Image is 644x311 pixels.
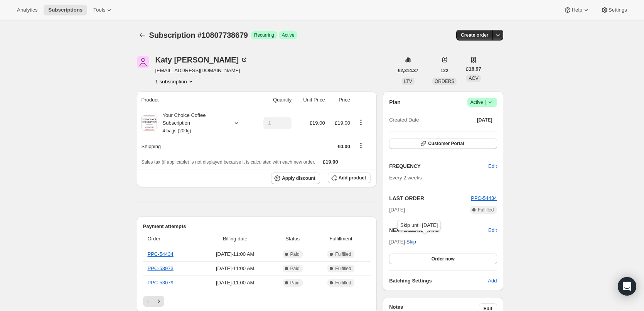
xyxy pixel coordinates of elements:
[389,175,422,181] span: Every 2 weeks
[389,226,488,234] h2: NEXT BILLING DATE
[148,265,174,271] a: PPC-53973
[389,194,471,202] h2: LAST ORDER
[254,32,274,38] span: Recurring
[335,251,351,257] span: Fulfilled
[316,235,366,243] span: Fulfillment
[441,68,448,74] span: 122
[572,7,582,13] span: Help
[609,7,627,13] span: Settings
[143,230,199,247] th: Order
[389,277,488,285] h6: Batching Settings
[157,112,226,135] div: Your Choice Coffee Subscription
[327,91,352,108] th: Price
[142,159,315,165] span: Sales tax (if applicable) is not displayed because it is calculated with each new order.
[282,175,315,181] span: Apply discount
[389,116,419,124] span: Created Date
[44,5,87,15] button: Subscriptions
[402,236,421,248] button: Skip
[339,175,366,181] span: Add product
[488,226,497,234] button: Edit
[271,172,320,184] button: Apply discount
[148,251,174,257] a: PPC-54434
[355,141,367,150] button: Shipping actions
[335,265,351,272] span: Fulfilled
[398,68,418,74] span: £2,314.37
[143,296,371,307] nav: Pagination
[596,5,632,15] button: Settings
[335,120,350,126] span: £19.00
[389,162,488,170] h2: FREQUENCY
[559,5,594,15] button: Help
[142,115,157,131] img: product img
[389,98,401,106] h2: Plan
[310,120,325,126] span: £19.00
[148,280,174,286] a: PPC-53079
[488,277,497,285] span: Add
[456,30,493,41] button: Create order
[201,235,269,243] span: Billing date
[137,30,148,41] button: Subscriptions
[328,172,371,183] button: Add product
[155,56,248,64] div: Katy [PERSON_NAME]
[149,31,248,39] span: Subscription #10807738679
[406,238,416,246] span: Skip
[461,32,488,38] span: Create order
[137,91,253,108] th: Product
[17,7,37,13] span: Analytics
[323,159,338,165] span: £19.00
[432,256,455,262] span: Order now
[484,160,501,172] button: Edit
[201,265,269,272] span: [DATE] · 11:00 AM
[48,7,83,13] span: Subscriptions
[389,138,497,149] button: Customer Portal
[469,76,478,81] span: AOV
[477,117,492,123] span: [DATE]
[89,5,118,15] button: Tools
[163,128,191,134] small: 4 bags (200g)
[389,254,497,264] button: Order now
[335,280,351,286] span: Fulfilled
[201,250,269,258] span: [DATE] · 11:00 AM
[435,79,454,84] span: ORDERS
[137,138,253,155] th: Shipping
[93,7,105,13] span: Tools
[274,235,311,243] span: Status
[137,56,149,68] span: Katy Camidge
[389,239,416,245] span: [DATE] ·
[483,275,501,287] button: Add
[428,140,464,147] span: Customer Portal
[472,115,497,125] button: [DATE]
[290,280,300,286] span: Paid
[143,223,371,230] h2: Payment attempts
[155,78,195,85] button: Product actions
[290,265,300,272] span: Paid
[337,144,350,149] span: £0.00
[253,91,294,108] th: Quantity
[404,79,412,84] span: LTV
[478,207,494,213] span: Fulfilled
[282,32,295,38] span: Active
[153,296,164,307] button: Next
[471,195,497,201] a: PPC-54434
[471,194,497,202] button: PPC-54434
[201,279,269,287] span: [DATE] · 11:00 AM
[12,5,42,15] button: Analytics
[485,99,486,105] span: |
[466,65,481,73] span: £18.97
[290,251,300,257] span: Paid
[488,162,497,170] span: Edit
[155,67,248,74] span: [EMAIL_ADDRESS][DOMAIN_NAME]
[393,65,423,76] button: £2,314.37
[355,118,367,127] button: Product actions
[436,65,453,76] button: 122
[618,277,636,296] div: Open Intercom Messenger
[470,98,494,106] span: Active
[294,91,327,108] th: Unit Price
[389,206,405,214] span: [DATE]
